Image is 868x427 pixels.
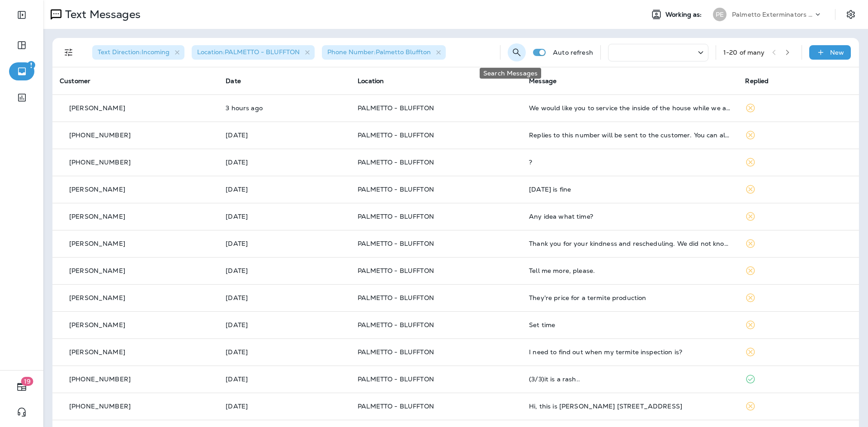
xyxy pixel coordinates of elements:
[358,158,434,166] span: PALMETTO - BLUFFTON
[9,6,34,24] button: Expand Sidebar
[226,77,241,85] span: Date
[358,185,434,193] span: PALMETTO - BLUFFTON
[529,131,731,139] div: Replies to this number will be sent to the customer. You can also choose to call the customer thr...
[9,378,34,396] button: 19
[358,402,434,410] span: PALMETTO - BLUFFTON
[358,212,434,221] span: PALMETTO - BLUFFTON
[92,45,184,60] div: Text Direction:Incoming
[358,267,434,275] span: PALMETTO - BLUFFTON
[713,8,726,21] div: PE
[69,240,125,247] p: [PERSON_NAME]
[226,321,343,328] p: Sep 9, 2025 12:10 PM
[529,321,731,328] div: Set time
[327,48,431,56] span: Phone Number : Palmetto Bluffton
[358,239,434,248] span: PALMETTO - BLUFFTON
[226,294,343,301] p: Sep 9, 2025 12:31 PM
[226,213,343,220] p: Sep 10, 2025 10:41 AM
[21,377,33,386] span: 19
[69,186,125,193] p: [PERSON_NAME]
[723,49,765,56] div: 1 - 20 of many
[69,159,131,166] p: [PHONE_NUMBER]
[69,348,125,356] p: [PERSON_NAME]
[358,77,384,85] span: Location
[69,104,125,112] p: [PERSON_NAME]
[226,348,343,356] p: Sep 9, 2025 12:05 PM
[69,375,131,383] p: [PHONE_NUMBER]
[508,43,526,61] button: Search Messages
[192,45,315,60] div: Location:PALMETTO - BLUFFTON
[226,403,343,410] p: Sep 8, 2025 12:37 PM
[60,77,90,85] span: Customer
[322,45,446,60] div: Phone Number:Palmetto Bluffton
[69,213,125,220] p: [PERSON_NAME]
[732,11,813,18] p: Palmetto Exterminators LLC
[529,348,731,356] div: I need to find out when my termite inspection is?
[197,48,300,56] span: Location : PALMETTO - BLUFFTON
[226,159,343,166] p: Sep 11, 2025 01:43 PM
[226,104,343,112] p: Sep 15, 2025 07:39 AM
[529,267,731,274] div: Tell me more, please.
[529,104,731,112] div: We would like you to service the inside of the house while we are there any day between now and t...
[69,294,125,301] p: [PERSON_NAME]
[358,321,434,329] span: PALMETTO - BLUFFTON
[843,6,859,23] button: Settings
[553,49,593,56] p: Auto refresh
[529,77,557,85] span: Message
[529,186,731,193] div: Friday is fine
[358,348,434,356] span: PALMETTO - BLUFFTON
[69,131,131,139] p: [PHONE_NUMBER]
[529,375,731,383] div: (3/3)it is a rash..
[665,11,704,19] span: Working as:
[358,131,434,139] span: PALMETTO - BLUFFTON
[529,294,731,301] div: They're price for a termite production
[69,267,125,274] p: [PERSON_NAME]
[745,77,769,85] span: Replied
[529,159,731,166] div: ?
[226,375,343,383] p: Sep 9, 2025 10:12 AM
[226,186,343,193] p: Sep 10, 2025 05:06 PM
[226,267,343,274] p: Sep 9, 2025 12:39 PM
[358,104,434,112] span: PALMETTO - BLUFFTON
[60,43,78,61] button: Filters
[98,48,170,56] span: Text Direction : Incoming
[830,49,844,56] p: New
[69,321,125,328] p: [PERSON_NAME]
[358,294,434,302] span: PALMETTO - BLUFFTON
[529,213,731,220] div: Any idea what time?
[529,403,731,410] div: Hi, this is Patty Cooper 9 East Summerton Drive, Bluffton
[69,403,131,410] p: [PHONE_NUMBER]
[226,240,343,247] p: Sep 9, 2025 04:32 PM
[226,131,343,139] p: Sep 11, 2025 03:49 PM
[529,240,731,247] div: Thank you for your kindness and rescheduling. We did not know the vendors were going to be here t...
[480,68,541,79] div: Search Messages
[358,375,434,383] span: PALMETTO - BLUFFTON
[61,8,141,21] p: Text Messages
